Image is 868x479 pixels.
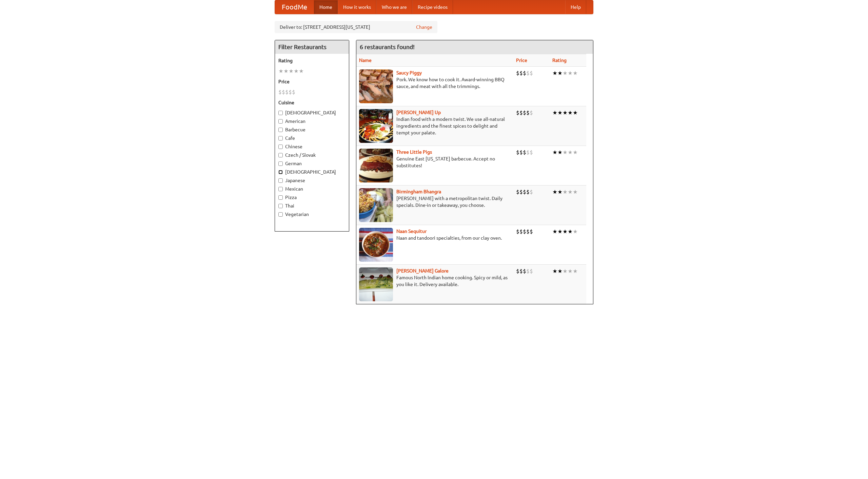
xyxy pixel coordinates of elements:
[278,109,346,116] label: [DEMOGRAPHIC_DATA]
[519,267,523,275] li: $
[278,204,283,208] input: Thai
[552,109,557,116] li: ★
[359,155,511,169] p: Genuine East [US_STATE] barbecue. Accept no substitutes!
[275,21,437,33] div: Deliver to: [STREET_ADDRESS][US_STATE]
[278,88,282,96] li: $
[278,161,283,166] input: German
[396,268,449,274] b: [PERSON_NAME] Galore
[568,267,573,275] li: ★
[278,202,346,209] label: Thai
[359,188,393,222] img: bhangra.jpg
[557,228,563,235] li: ★
[568,188,573,196] li: ★
[516,267,519,275] li: $
[359,195,511,209] p: [PERSON_NAME] with a metropolitan twist. Daily specials. Dine-in or takeaway, you choose.
[568,228,573,235] li: ★
[278,177,346,184] label: Japanese
[285,88,289,96] li: $
[526,69,530,77] li: $
[278,145,283,149] input: Chinese
[526,267,530,275] li: $
[523,267,526,275] li: $
[278,135,346,141] label: Cafe
[412,0,453,14] a: Recipe videos
[552,149,557,156] li: ★
[278,126,346,133] label: Barbecue
[516,69,519,77] li: $
[516,58,527,63] a: Price
[278,170,283,174] input: [DEMOGRAPHIC_DATA]
[278,57,346,64] h5: Rating
[523,188,526,196] li: $
[516,228,519,235] li: $
[552,267,557,275] li: ★
[523,149,526,156] li: $
[565,0,586,14] a: Help
[359,274,511,288] p: Famous North Indian home cooking. Spicy or mild, as you like it. Delivery available.
[573,228,578,235] li: ★
[530,149,533,156] li: $
[278,212,283,217] input: Vegetarian
[557,109,563,116] li: ★
[519,109,523,116] li: $
[530,69,533,77] li: $
[526,149,530,156] li: $
[396,149,432,155] a: Three Little Pigs
[530,109,533,116] li: $
[396,70,422,75] a: Saucy Piggy
[396,228,427,234] a: Naan Sequitur
[376,0,412,14] a: Who we are
[282,88,285,96] li: $
[519,149,523,156] li: $
[573,109,578,116] li: ★
[396,110,441,115] a: [PERSON_NAME] Up
[563,109,568,116] li: ★
[516,188,519,196] li: $
[557,149,563,156] li: ★
[359,69,393,103] img: saucy.jpg
[278,119,283,124] input: American
[526,188,530,196] li: $
[299,67,304,75] li: ★
[530,188,533,196] li: $
[523,228,526,235] li: $
[573,69,578,77] li: ★
[552,188,557,196] li: ★
[359,228,393,262] img: naansequitur.jpg
[568,149,573,156] li: ★
[278,78,346,85] h5: Price
[519,188,523,196] li: $
[289,67,294,75] li: ★
[294,67,299,75] li: ★
[359,116,511,136] p: Indian food with a modern twist. We use all-natural ingredients and the finest spices to delight ...
[314,0,338,14] a: Home
[563,267,568,275] li: ★
[278,186,346,192] label: Mexican
[557,188,563,196] li: ★
[563,149,568,156] li: ★
[360,44,415,50] ng-pluralize: 6 restaurants found!
[523,69,526,77] li: $
[519,69,523,77] li: $
[283,67,289,75] li: ★
[278,153,283,157] input: Czech / Slovak
[573,188,578,196] li: ★
[275,0,314,14] a: FoodMe
[568,109,573,116] li: ★
[278,111,283,115] input: [DEMOGRAPHIC_DATA]
[516,109,519,116] li: $
[278,194,346,201] label: Pizza
[278,152,346,158] label: Czech / Slovak
[552,58,567,63] a: Rating
[278,187,283,191] input: Mexican
[278,211,346,218] label: Vegetarian
[292,88,295,96] li: $
[523,109,526,116] li: $
[359,235,511,241] p: Naan and tandoori specialties, from our clay oven.
[289,88,292,96] li: $
[396,189,441,194] a: Birmingham Bhangra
